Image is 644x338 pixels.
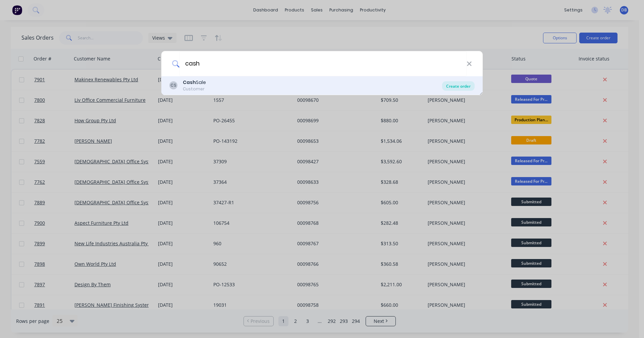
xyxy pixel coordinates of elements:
div: Customer [183,86,206,92]
div: Sale [183,79,206,86]
input: Enter a customer name to create a new order... [179,51,467,76]
b: Cash [183,79,196,86]
div: Create order [442,81,475,91]
div: CS [169,81,177,89]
